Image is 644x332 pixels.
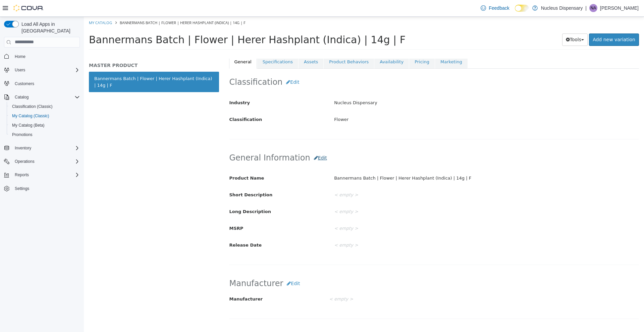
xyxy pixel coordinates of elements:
span: Home [15,54,25,59]
a: Product Behaviors [240,38,290,52]
span: Bannermans Batch | Flower | Herer Hashplant (Indica) | 14g | F [5,17,322,29]
span: Promotions [9,131,80,139]
span: Catalog [15,94,29,100]
span: Users [12,66,80,74]
button: Reports [12,171,32,179]
span: Product Name [146,159,180,164]
a: Customers [12,80,37,88]
button: Home [1,52,83,61]
span: Settings [15,186,29,191]
span: Long Description [146,192,187,197]
button: Tools [478,17,504,29]
button: Edit [199,59,219,72]
button: Inventory [1,143,83,153]
span: Feedback [489,5,509,11]
button: Catalog [1,92,83,102]
span: Classification [146,100,178,105]
span: Release Date [146,226,178,231]
span: Load All Apps in [GEOGRAPHIC_DATA] [19,21,80,34]
nav: Complex example [4,49,80,211]
span: Short Description [146,176,189,181]
a: Pricing [325,38,351,52]
a: General [145,38,173,52]
span: Promotions [12,132,33,137]
div: < empty > [245,173,560,184]
button: Inventory [12,144,34,152]
span: NA [591,4,596,12]
div: < empty > [245,223,560,235]
span: My Catalog (Beta) [9,121,80,129]
a: My Catalog (Beta) [9,121,47,129]
input: Dark Mode [515,5,529,12]
span: Classification (Classic) [9,103,80,111]
span: Classification (Classic) [12,104,53,109]
a: Home [12,53,28,61]
h2: General Information [146,135,555,147]
h2: Classification [146,59,555,72]
button: Classification (Classic) [7,102,83,111]
h2: Manufacturer [146,261,555,273]
div: < empty > [245,277,525,288]
h2: Manufacturer SKUs [146,315,239,327]
p: [PERSON_NAME] [600,4,639,12]
a: Feedback [478,1,512,15]
a: Settings [12,185,32,193]
span: Inventory [12,144,80,152]
span: Industry [146,83,166,88]
div: Neil Ashmeade [589,4,597,12]
h5: MASTER PRODUCT [5,46,135,52]
button: My Catalog (Beta) [7,121,83,130]
p: | [585,4,587,12]
button: Catalog [12,93,31,101]
button: Edit [222,315,239,327]
span: Reports [12,171,80,179]
span: Customers [12,79,80,88]
div: Bannermans Batch | Flower | Herer Hashplant (Indica) | 14g | F [245,156,560,168]
div: Nucleus Dispensary [245,80,560,92]
button: Settings [1,184,83,193]
button: Users [1,65,83,75]
button: Reports [1,170,83,180]
span: Customers [15,81,34,86]
a: Marketing [351,38,384,52]
a: Promotions [9,131,35,139]
span: Inventory [15,145,31,151]
button: Users [12,66,28,74]
button: Promotions [7,130,83,139]
p: Nucleus Dispensary [541,4,583,12]
span: Bannermans Batch | Flower | Herer Hashplant (Indica) | 14g | F [36,3,162,8]
button: Operations [1,157,83,166]
button: Edit [226,135,247,147]
span: Operations [15,159,35,164]
span: Home [12,52,80,61]
div: < empty > [245,189,560,201]
a: Specifications [173,38,214,52]
span: My Catalog (Beta) [12,123,45,128]
span: Users [15,67,25,73]
span: My Catalog (Classic) [12,113,49,119]
span: Manufacturer [146,280,179,285]
span: My Catalog (Classic) [9,112,80,120]
a: Assets [215,38,239,52]
button: My Catalog (Classic) [7,111,83,121]
span: MSRP [146,209,160,214]
span: Catalog [12,93,80,101]
a: My Catalog (Classic) [9,112,52,120]
button: Operations [12,157,37,165]
button: Edit [199,261,220,273]
img: Cova [13,5,44,11]
div: Flower [245,97,560,109]
span: Dark Mode [515,12,515,12]
div: < empty > [245,206,560,218]
a: My Catalog [5,3,28,8]
button: Customers [1,79,83,88]
a: Add new variation [505,17,555,29]
span: Operations [12,157,80,165]
a: Availability [290,38,325,52]
a: Bannermans Batch | Flower | Herer Hashplant (Indica) | 14g | F [5,55,135,75]
a: Classification (Classic) [9,103,55,111]
span: Settings [12,184,80,193]
span: Reports [15,172,29,178]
